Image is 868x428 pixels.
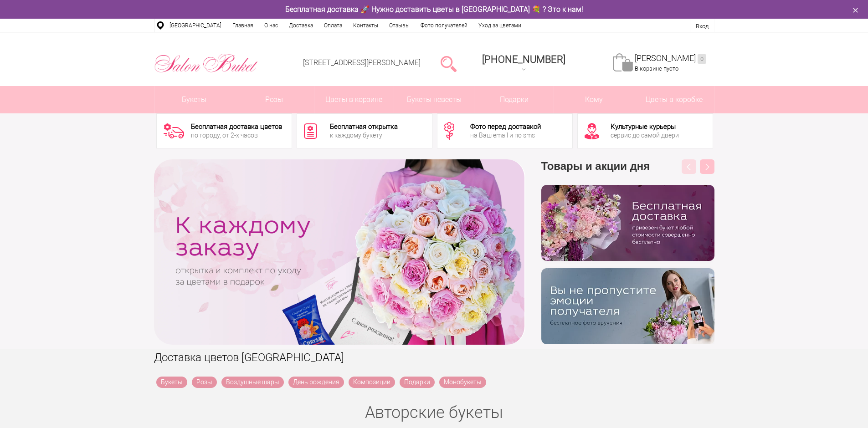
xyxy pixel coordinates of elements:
[221,377,284,388] a: Воздушные шары
[473,19,527,32] a: Уход за цветами
[227,19,259,32] a: Главная
[192,377,217,388] a: Розы
[303,58,421,67] a: [STREET_ADDRESS][PERSON_NAME]
[541,159,714,185] h3: Товары и акции дня
[348,19,384,32] a: Контакты
[259,19,283,32] a: О нас
[283,19,318,32] a: Доставка
[154,51,258,75] img: Цветы Нижний Новгород
[156,377,187,388] a: Букеты
[154,349,714,366] h1: Доставка цветов [GEOGRAPHIC_DATA]
[330,123,398,130] div: Бесплатная открытка
[330,132,398,138] div: к каждому букету
[541,185,714,261] img: hpaj04joss48rwypv6hbykmvk1dj7zyr.png.webp
[439,377,486,388] a: Монобукеты
[470,132,541,138] div: на Ваш email и по sms
[698,54,706,64] ins: 0
[365,403,503,422] a: Авторские букеты
[164,19,227,32] a: [GEOGRAPHIC_DATA]
[554,86,634,113] span: Кому
[541,268,714,344] img: v9wy31nijnvkfycrkduev4dhgt9psb7e.png.webp
[477,51,571,76] a: [PHONE_NUMBER]
[611,123,679,130] div: Культурные курьеры
[154,86,234,113] a: Букеты
[314,86,394,113] a: Цветы в корзине
[384,19,415,32] a: Отзывы
[696,23,709,30] a: Вход
[700,159,714,174] button: Next
[234,86,314,113] a: Розы
[470,123,541,130] div: Фото перед доставкой
[635,65,678,72] span: В корзине пусто
[611,132,679,138] div: сервис до самой двери
[191,123,282,130] div: Бесплатная доставка цветов
[482,54,565,65] span: [PHONE_NUMBER]
[191,132,282,138] div: по городу, от 2-х часов
[474,86,554,113] a: Подарки
[634,86,714,113] a: Цветы в коробке
[415,19,473,32] a: Фото получателей
[400,377,435,388] a: Подарки
[635,53,706,64] a: [PERSON_NAME]
[288,377,344,388] a: День рождения
[318,19,348,32] a: Оплата
[394,86,474,113] a: Букеты невесты
[147,5,721,14] div: Бесплатная доставка 🚀 Нужно доставить цветы в [GEOGRAPHIC_DATA] 💐 ? Это к нам!
[349,377,395,388] a: Композиции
